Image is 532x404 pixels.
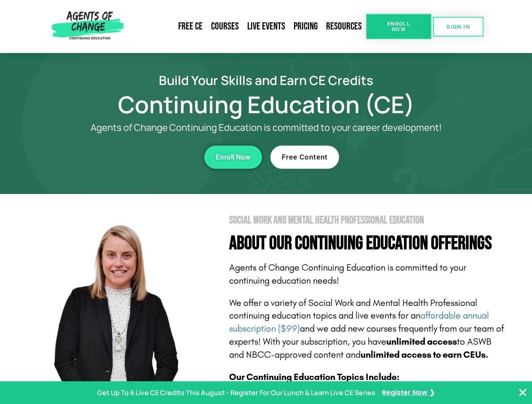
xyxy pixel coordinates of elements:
[361,349,489,360] b: unlimited access to earn CEUs.
[60,122,473,133] p: Agents of Change Continuing Education is committed to your career development!
[174,17,207,36] a: Free CE
[26,74,506,86] h2: Build Your Skills and Earn CE Credits
[270,146,339,169] a: Free Content
[229,234,506,253] h4: About Our Continuing Education Offerings
[322,17,366,36] a: Resources
[229,215,506,226] h2: Social Work and Mental Health Professional Education
[216,154,251,161] span: Enroll Now
[229,297,506,361] p: We offer a variety of Social Work and Mental Health Professional continuing education topics and ...
[97,387,375,399] p: Get Up To 6 Live CE Credits This August - Register For Our Lunch & Learn Live CE Series
[382,387,435,399] a: Register Now ❯
[229,262,466,286] span: Agents of Change Continuing Education is committed to your continuing education needs!
[243,17,289,36] a: Live Events
[26,95,506,114] h1: Continuing Education (CE)
[127,17,366,36] nav: Menu
[282,154,328,161] span: Free Content
[433,17,484,37] a: SIGN IN
[204,146,262,169] a: Enroll Now
[446,24,470,29] span: SIGN IN
[207,17,243,36] a: Courses
[366,14,431,39] a: Enroll Now
[229,372,399,383] b: Our Continuing Education Topics Include:
[289,17,322,36] a: Pricing
[518,388,528,398] button: Close Banner
[386,336,457,347] b: unlimited access
[380,21,418,32] span: Enroll Now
